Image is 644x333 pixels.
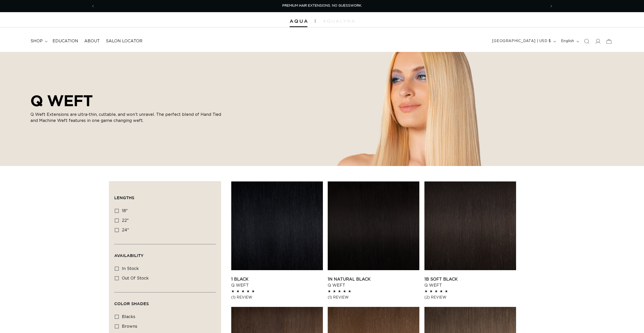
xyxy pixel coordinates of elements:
[561,39,574,44] span: English
[114,195,134,200] span: Lengths
[231,276,323,288] a: 1 Black Q Weft
[114,301,149,306] span: Color Shades
[49,35,81,47] a: Education
[114,292,216,311] summary: Color Shades (0 selected)
[122,315,135,319] span: blacks
[290,20,307,23] img: Aqua Hair Extensions
[106,39,142,44] span: Salon Locator
[489,36,558,46] button: [GEOGRAPHIC_DATA] | USD $
[558,36,581,46] button: English
[30,39,43,44] span: shop
[424,276,516,288] a: 1B Soft Black Q Weft
[282,4,362,7] span: PREMIUM HAIR EXTENSIONS. NO GUESSWORK.
[114,187,216,205] summary: Lengths (0 selected)
[122,324,137,328] span: browns
[114,244,216,263] summary: Availability (0 selected)
[81,35,103,47] a: About
[84,39,100,44] span: About
[122,228,129,232] span: 24"
[87,1,98,11] button: Previous announcement
[103,35,145,47] a: Salon Locator
[122,276,149,280] span: Out of stock
[546,1,557,11] button: Next announcement
[27,35,49,47] summary: shop
[492,39,551,44] span: [GEOGRAPHIC_DATA] | USD $
[581,36,592,47] summary: Search
[30,92,223,109] h2: Q WEFT
[122,209,128,213] span: 18"
[114,253,143,258] span: Availability
[328,276,419,288] a: 1N Natural Black Q Weft
[30,112,223,124] p: Q Weft Extensions are ultra-thin, cuttable, and won’t unravel. The perfect blend of Hand Tied and...
[122,218,129,223] span: 22"
[122,267,139,271] span: In stock
[53,39,78,44] span: Education
[323,20,355,23] img: aqualyna.com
